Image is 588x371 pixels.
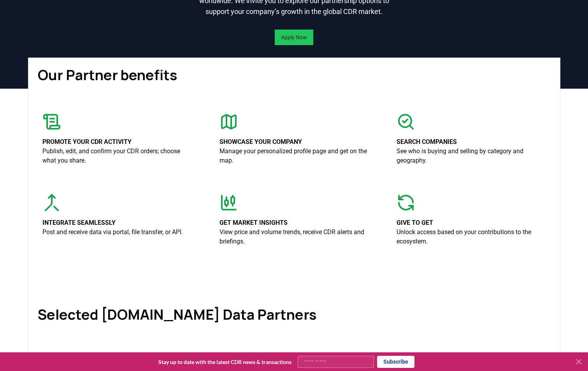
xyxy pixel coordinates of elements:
p: Integrate seamlessly [42,218,183,227]
h1: Selected [DOMAIN_NAME] Data Partners [38,307,551,322]
h1: Our Partner benefits [38,67,551,83]
p: Unlock access based on your contributions to the ecosystem. [397,227,546,246]
button: Apply Now [275,30,313,45]
p: Give to get [397,218,546,227]
a: Apply Now [281,33,307,41]
p: Search companies [397,137,546,147]
p: Manage your personalized profile page and get on the map. [219,147,369,165]
p: Promote your CDR activity [42,137,191,147]
p: View price and volume trends, receive CDR alerts and briefings. [219,227,369,246]
p: Showcase your company [219,137,369,147]
p: Publish, edit, and confirm your CDR orders; choose what you share. [42,147,191,165]
p: Get market insights [219,218,369,227]
p: Post and receive data via portal, file transfer, or API. [42,227,183,237]
p: See who is buying and selling by category and geography. [397,147,546,165]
